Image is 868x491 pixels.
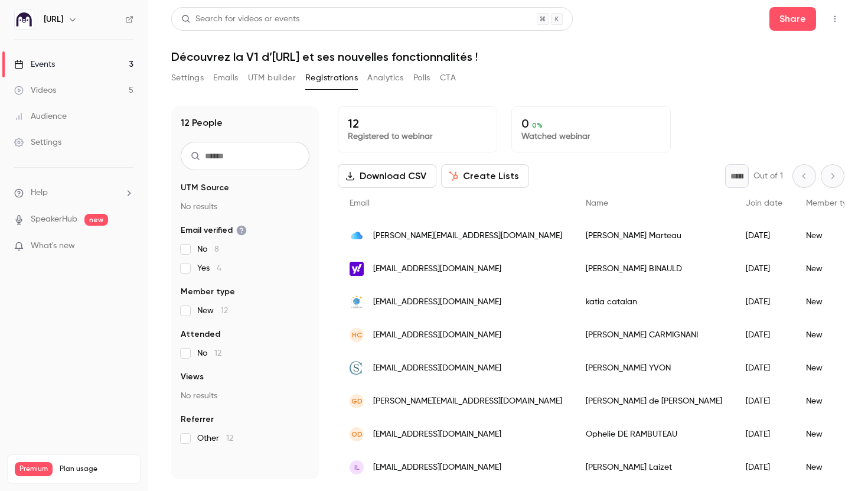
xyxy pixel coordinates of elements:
span: Plan usage [60,464,133,474]
span: [EMAIL_ADDRESS][DOMAIN_NAME] [373,362,501,375]
span: What's new [31,240,75,252]
span: [EMAIL_ADDRESS][DOMAIN_NAME] [373,263,501,275]
span: UTM Source [181,182,229,194]
h1: 12 People [181,116,223,130]
span: 12 [214,349,221,357]
div: [PERSON_NAME] CARMIGNANI [574,318,734,352]
div: [DATE] [734,318,794,352]
span: [PERSON_NAME][EMAIL_ADDRESS][DOMAIN_NAME] [373,395,562,408]
span: [PERSON_NAME][EMAIL_ADDRESS][DOMAIN_NAME] [373,230,562,242]
button: UTM builder [248,69,296,87]
div: katia catalan [574,285,734,318]
span: No [197,347,221,359]
button: Settings [171,69,204,87]
button: Emails [213,69,238,87]
span: 12 [226,434,233,443]
span: new [84,214,108,226]
button: Share [769,7,816,31]
img: collegesevigne.fr [350,361,364,375]
span: Name [586,199,608,207]
span: Attended [181,329,220,340]
span: 4 [217,264,221,272]
h1: Découvrez la V1 d’[URL] et ses nouvelles fonctionnalités ! [171,50,844,64]
button: CTA [440,69,456,87]
section: facet-groups [181,182,309,444]
div: [DATE] [734,219,794,252]
span: [EMAIL_ADDRESS][DOMAIN_NAME] [373,296,501,308]
span: Help [31,187,48,199]
div: [DATE] [734,252,794,285]
div: Videos [14,84,56,96]
p: Out of 1 [753,170,783,182]
span: No [197,243,219,255]
div: Events [14,58,55,70]
div: Settings [14,136,61,148]
span: Email [350,199,370,207]
p: Watched webinar [521,131,661,142]
span: [EMAIL_ADDRESS][DOMAIN_NAME] [373,461,501,474]
span: Join date [746,199,782,207]
button: Analytics [367,69,404,87]
span: 8 [214,245,219,253]
p: 0 [521,116,661,131]
div: Audience [14,110,67,122]
span: 0 % [532,121,543,129]
span: Yes [197,262,221,274]
span: Member type [181,286,235,298]
span: OD [351,429,363,440]
span: Gd [351,396,363,407]
span: IL [354,462,360,473]
span: [EMAIL_ADDRESS][DOMAIN_NAME] [373,329,501,342]
div: Ophelie DE RAMBUTEAU [574,418,734,451]
div: [DATE] [734,352,794,385]
p: No results [181,201,309,213]
span: Views [181,371,204,383]
span: Email verified [181,225,247,236]
img: me.com [350,229,364,243]
p: No results [181,390,309,402]
span: HC [352,330,362,340]
p: Registered to webinar [348,131,487,142]
div: [DATE] [734,418,794,451]
button: Create Lists [441,164,529,188]
div: [PERSON_NAME] Marteau [574,219,734,252]
a: SpeakerHub [31,213,77,226]
span: Other [197,433,233,444]
button: Polls [413,69,430,87]
div: [DATE] [734,385,794,418]
img: stemarieduport.fr [350,295,364,309]
div: [PERSON_NAME] Laizet [574,451,734,484]
img: yahoo.fr [350,262,364,276]
button: Download CSV [338,164,436,188]
span: Referrer [181,414,214,425]
span: New [197,305,228,317]
iframe: Noticeable Trigger [119,241,133,252]
div: [PERSON_NAME] de [PERSON_NAME] [574,385,734,418]
h6: [URL] [44,14,63,25]
li: help-dropdown-opener [14,187,133,199]
p: 12 [348,116,487,131]
div: [PERSON_NAME] BINAULD [574,252,734,285]
span: Premium [15,462,53,476]
div: [DATE] [734,451,794,484]
div: Search for videos or events [181,13,299,25]
button: Registrations [305,69,358,87]
img: Ed.ai [15,10,34,29]
div: [DATE] [734,285,794,318]
span: Member type [806,199,857,207]
div: [PERSON_NAME] YVON [574,352,734,385]
span: [EMAIL_ADDRESS][DOMAIN_NAME] [373,428,501,441]
span: 12 [221,307,228,315]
